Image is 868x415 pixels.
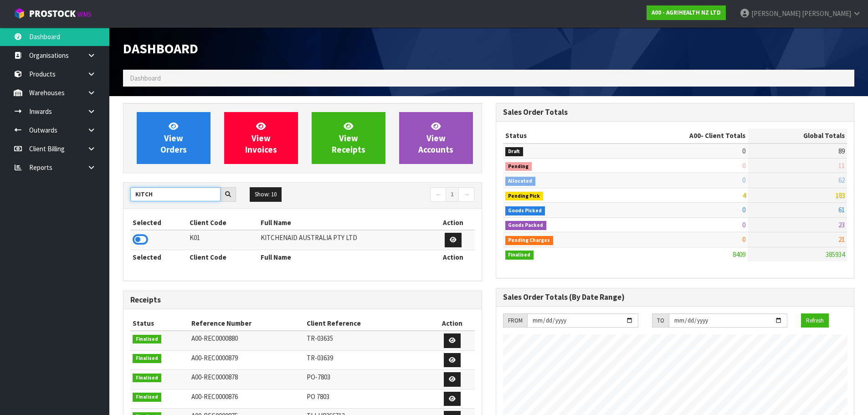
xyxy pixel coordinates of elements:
th: Action [431,215,474,230]
button: Refresh [801,313,829,328]
h3: Receipts [130,296,475,304]
h3: Sales Order Totals (By Date Range) [503,293,847,302]
span: Pending Charges [505,236,554,245]
span: View Accounts [418,121,453,155]
th: Action [430,316,475,331]
th: Client Code [187,215,258,230]
button: Show: 10 [250,187,282,202]
span: View Invoices [245,121,277,155]
th: Status [130,316,189,331]
span: A00 [689,131,701,140]
a: ← [430,187,446,202]
span: 0 [742,176,745,184]
a: A00 - AGRIHEALTH NZ LTD [647,5,726,20]
span: Goods Packed [505,221,547,230]
h3: Sales Order Totals [503,108,847,117]
nav: Page navigation [309,187,475,203]
span: PO 7803 [307,392,329,401]
span: 385934 [826,250,845,259]
span: 4 [742,191,745,200]
span: Finalised [133,354,161,363]
span: Finalised [133,393,161,402]
span: PO-7803 [307,373,330,381]
span: A00-REC0000876 [191,392,238,401]
span: View Receipts [332,121,365,155]
span: Pending Pick [505,192,544,201]
span: Finalised [133,335,161,344]
th: Global Totals [748,128,847,143]
a: ViewReceipts [312,112,385,164]
td: KITCHENAID AUSTRALIA PTY LTD [258,230,431,250]
th: Full Name [258,250,431,264]
input: Search clients [130,187,221,201]
a: → [458,187,474,202]
strong: A00 - AGRIHEALTH NZ LTD [652,9,721,16]
span: 11 [838,161,845,170]
span: Goods Picked [505,206,545,215]
a: 1 [446,187,459,202]
th: Client Reference [304,316,430,331]
span: 0 [742,235,745,244]
th: Selected [130,215,187,230]
span: ProStock [29,8,76,20]
div: TO [652,313,669,328]
th: Reference Number [189,316,304,331]
span: Dashboard [130,74,161,82]
span: A00-REC0000878 [191,373,238,381]
span: A00-REC0000880 [191,334,238,343]
span: Pending [505,162,532,171]
span: 61 [838,205,845,214]
span: Finalised [505,251,534,260]
span: [PERSON_NAME] [802,9,851,18]
td: K01 [187,230,258,250]
span: Allocated [505,177,536,186]
div: FROM [503,313,527,328]
a: ViewAccounts [399,112,473,164]
th: Action [431,250,474,264]
span: Draft [505,147,524,156]
a: ViewInvoices [224,112,298,164]
span: View Orders [160,121,187,155]
th: Status [503,128,617,143]
span: 62 [838,176,845,184]
small: WMS [77,10,92,19]
th: Client Code [187,250,258,264]
span: 0 [742,147,745,155]
span: 21 [838,235,845,244]
span: 89 [838,147,845,155]
a: ViewOrders [137,112,211,164]
span: Dashboard [123,40,198,57]
span: Finalised [133,374,161,383]
span: [PERSON_NAME] [751,9,801,18]
span: A00-REC0000879 [191,354,238,362]
span: 0 [742,220,745,229]
span: TR-03639 [307,354,333,362]
span: 8409 [733,250,745,259]
img: cube-alt.png [14,8,25,19]
th: - Client Totals [616,128,748,143]
span: TR-03635 [307,334,333,343]
span: 183 [835,191,845,200]
span: 23 [838,220,845,229]
span: 0 [742,205,745,214]
span: 0 [742,161,745,170]
th: Full Name [258,215,431,230]
th: Selected [130,250,187,264]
